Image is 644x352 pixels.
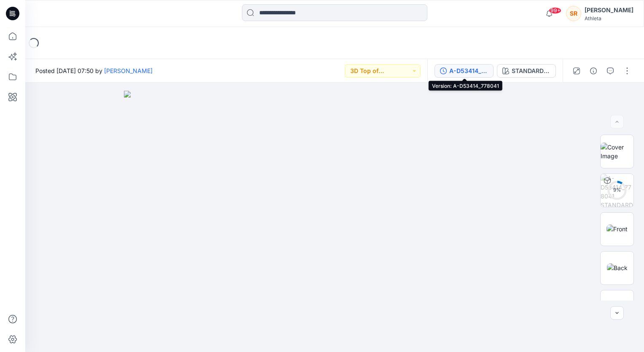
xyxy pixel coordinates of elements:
button: STANDARD GREY [497,64,556,78]
img: A-D53414_778041 STANDARD GREY [601,174,633,207]
span: 99+ [549,7,561,14]
div: SR [566,6,581,21]
img: Back [607,263,628,272]
a: [PERSON_NAME] [104,67,153,74]
img: Cover Image [601,143,633,160]
img: eyJhbGciOiJIUzI1NiIsImtpZCI6IjAiLCJzbHQiOiJzZXMiLCJ0eXAiOiJKV1QifQ.eyJkYXRhIjp7InR5cGUiOiJzdG9yYW... [124,91,545,352]
button: A-D53414_778041 [435,64,494,78]
div: Athleta [585,15,633,22]
div: [PERSON_NAME] [585,5,633,15]
div: 9 % [607,187,627,194]
div: STANDARD GREY [512,66,550,76]
span: Posted [DATE] 07:50 by [35,66,153,75]
div: A-D53414_778041 [449,66,488,76]
button: Details [587,64,600,78]
img: Front [606,225,628,233]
